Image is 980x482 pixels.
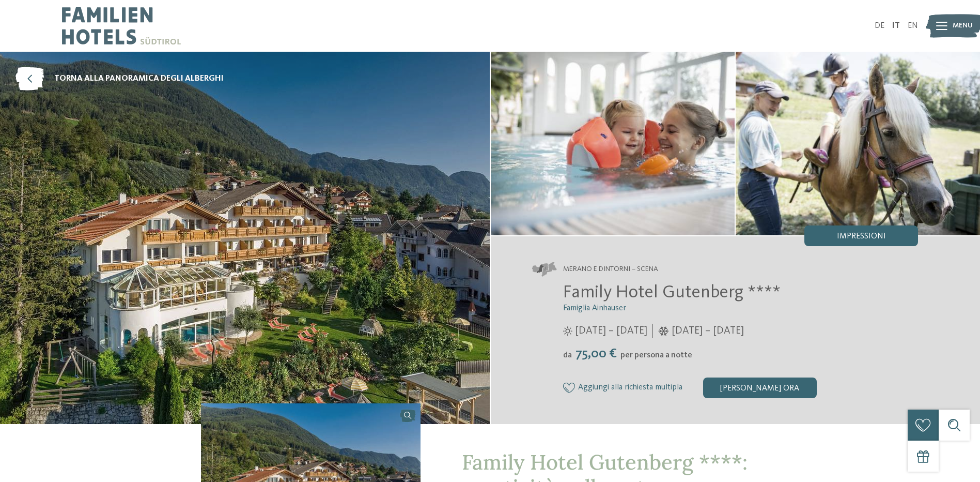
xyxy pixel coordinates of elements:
span: Menu [953,21,973,31]
a: DE [875,22,884,30]
i: Orari d'apertura estate [563,326,572,336]
span: Merano e dintorni – Scena [563,264,658,275]
span: torna alla panoramica degli alberghi [54,73,224,84]
a: IT [892,22,900,30]
span: Family Hotel Gutenberg **** [563,283,781,302]
a: EN [908,22,918,30]
div: [PERSON_NAME] ora [703,378,817,398]
img: Family Hotel Gutenberg **** [736,52,980,235]
span: Famiglia Ainhauser [563,304,626,312]
span: [DATE] – [DATE] [575,324,647,338]
a: torna alla panoramica degli alberghi [15,67,224,91]
span: 75,00 € [573,347,619,360]
span: [DATE] – [DATE] [672,324,744,338]
i: Orari d'apertura inverno [658,326,669,336]
span: da [563,351,572,359]
img: il family hotel a Scena per amanti della natura dall’estro creativo [491,52,735,235]
span: per persona a notte [620,351,692,359]
span: Impressioni [837,232,886,240]
span: Aggiungi alla richiesta multipla [578,383,682,393]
